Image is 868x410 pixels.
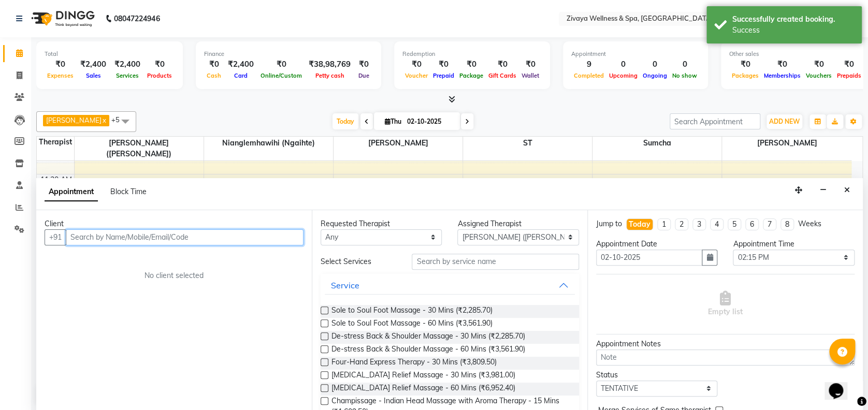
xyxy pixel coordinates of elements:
span: Appointment [45,183,98,201]
button: Close [840,182,855,198]
div: ₹0 [430,58,457,70]
div: 0 [606,58,640,70]
div: Requested Therapist [321,218,442,229]
span: Services [113,72,141,79]
span: Thu [382,118,404,125]
span: Upcoming [606,72,640,79]
span: De-stress Back & Shoulder Massage - 60 Mins (₹3,561.90) [331,344,525,357]
button: ADD NEW [766,114,802,129]
span: Expenses [45,72,76,79]
div: Therapist [37,137,74,148]
div: Select Services [313,256,404,267]
div: Total [45,50,175,58]
div: ₹0 [729,58,761,70]
span: ADD NEW [769,118,800,125]
div: ₹2,400 [110,58,144,70]
div: ₹2,400 [224,58,258,70]
div: ₹0 [457,58,486,70]
span: Nianglemhawihi (Ngaihte) [204,137,333,150]
div: ₹0 [45,58,76,70]
span: [MEDICAL_DATA] Relief Massage - 60 Mins (₹6,952.40) [331,383,515,396]
span: Sales [83,72,104,79]
button: Service [325,276,575,295]
button: +91 [45,229,66,245]
div: ₹2,400 [76,58,110,70]
input: 2025-10-02 [404,114,456,129]
span: [PERSON_NAME] ([PERSON_NAME]) [75,137,204,160]
div: No client selected [69,270,279,281]
div: Weeks [798,218,821,229]
span: [PERSON_NAME] [722,137,851,150]
span: Petty cash [313,72,347,79]
div: Status [596,370,717,380]
span: [PERSON_NAME] [334,137,462,150]
div: ₹0 [355,58,373,70]
div: Redemption [402,50,542,58]
span: Cash [204,72,224,79]
div: 0 [670,58,700,70]
div: 0 [640,58,670,70]
span: Ongoing [640,72,670,79]
div: ₹38,98,769 [305,58,355,70]
span: Sole to Soul Foot Massage - 60 Mins (₹3,561.90) [331,318,493,331]
div: ₹0 [803,58,834,70]
b: 08047224946 [114,4,160,33]
span: Prepaids [834,72,864,79]
span: Online/Custom [258,72,305,79]
div: ₹0 [761,58,803,70]
div: ₹0 [519,58,542,70]
div: Appointment Notes [596,339,855,349]
span: Four-Hand Express Therapy - 30 Mins (₹3,809.50) [331,357,497,370]
span: Card [232,72,250,79]
li: 7 [763,218,776,230]
div: ₹0 [486,58,519,70]
span: Vouchers [803,72,834,79]
div: ₹0 [402,58,430,70]
li: 4 [710,218,724,230]
span: No show [670,72,700,79]
div: Appointment Time [733,239,854,250]
li: 6 [745,218,759,230]
iframe: chat widget [824,369,858,400]
li: 1 [657,218,671,230]
div: Client [45,218,303,229]
span: Products [144,72,175,79]
div: 9 [571,58,606,70]
input: Search by service name [412,254,579,270]
li: 5 [728,218,741,230]
div: Appointment Date [596,239,717,250]
div: Successfully created booking. [732,14,854,25]
span: Prepaid [430,72,457,79]
div: ₹0 [258,58,305,70]
span: Memberships [761,72,803,79]
div: Jump to [596,218,622,229]
span: Block Time [110,187,147,196]
div: Today [629,219,650,230]
div: 11:30 AM [38,174,74,185]
span: Today [332,113,358,129]
span: Empty list [708,291,743,317]
div: Success [732,25,854,36]
span: ST [463,137,592,150]
li: 2 [675,218,688,230]
span: Due [356,72,372,79]
input: yyyy-mm-dd [596,250,702,266]
span: Sumcha [592,137,721,150]
div: Finance [204,50,373,58]
span: Wallet [519,72,542,79]
span: Sole to Soul Foot Massage - 30 Mins (₹2,285.70) [331,305,493,318]
span: Voucher [402,72,430,79]
div: ₹0 [834,58,864,70]
a: x [102,116,106,124]
span: Gift Cards [486,72,519,79]
div: ₹0 [204,58,224,70]
input: Search Appointment [670,113,760,129]
li: 8 [780,218,794,230]
div: Appointment [571,50,700,58]
span: De-stress Back & Shoulder Massage - 30 Mins (₹2,285.70) [331,331,525,344]
span: [MEDICAL_DATA] Relief Massage - 30 Mins (₹3,981.00) [331,370,515,383]
span: Packages [729,72,761,79]
span: +5 [111,115,127,124]
div: Service [331,279,359,291]
span: [PERSON_NAME] [46,116,102,124]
